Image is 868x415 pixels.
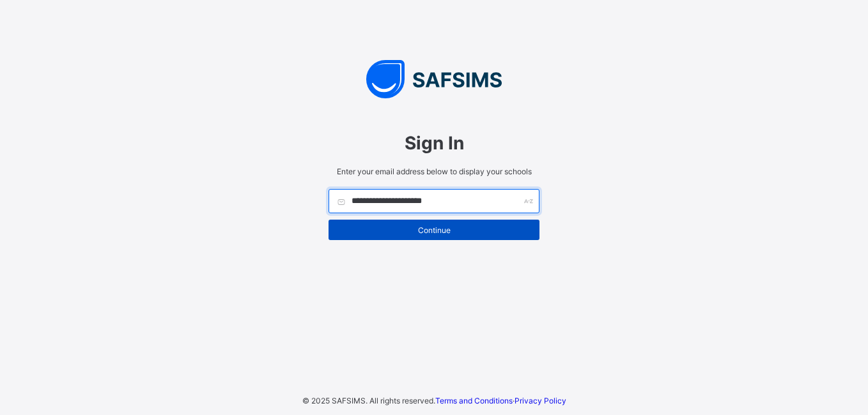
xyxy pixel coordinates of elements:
a: Terms and Conditions [435,396,513,405]
span: Sign In [329,132,539,154]
a: Privacy Policy [515,396,566,405]
span: Enter your email address below to display your schools [329,167,539,176]
img: SAFSIMS Logo [316,60,552,98]
span: Continue [338,225,530,235]
span: © 2025 SAFSIMS. All rights reserved. [302,396,435,405]
span: · [435,396,566,405]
